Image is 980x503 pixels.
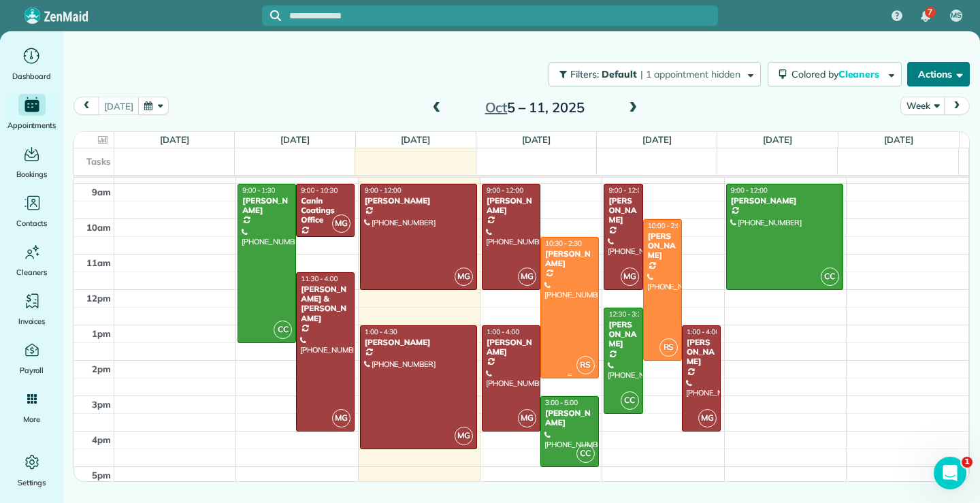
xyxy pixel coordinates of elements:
div: [PERSON_NAME] [647,231,678,261]
div: [PERSON_NAME] [544,408,595,428]
button: Week [900,97,945,115]
span: More [23,412,40,426]
a: [DATE] [884,134,913,145]
span: MG [455,267,473,286]
span: Tasks [86,156,111,167]
span: 10am [86,222,111,233]
span: 1:00 - 4:30 [365,327,397,336]
a: [DATE] [642,134,672,145]
span: 1:00 - 4:00 [687,327,719,336]
span: Dashboard [12,69,51,83]
iframe: Intercom live chat [934,457,966,489]
button: [DATE] [98,97,139,115]
span: RS [576,356,595,374]
div: 7 unread notifications [911,1,940,31]
button: next [944,97,970,115]
span: 1:00 - 4:00 [487,327,519,336]
span: Filters: [570,68,599,80]
span: Invoices [18,314,46,328]
button: Actions [907,62,970,86]
span: 7 [928,7,932,18]
span: Cleaners [16,265,47,279]
a: Filters: Default | 1 appointment hidden [542,62,761,86]
div: Canin Coatings Office [300,196,350,225]
span: Settings [18,476,46,489]
span: | 1 appointment hidden [640,68,740,80]
a: [DATE] [522,134,551,145]
span: 10:00 - 2:00 [648,221,685,230]
a: [DATE] [763,134,792,145]
a: Cleaners [5,241,58,279]
span: CC [821,267,839,286]
a: Settings [5,451,58,489]
div: [PERSON_NAME] [608,320,638,349]
a: Invoices [5,290,58,328]
a: Payroll [5,339,58,377]
span: RS [659,338,678,357]
a: [DATE] [401,134,430,145]
span: MG [518,409,536,427]
a: [DATE] [160,134,189,145]
div: [PERSON_NAME] [242,196,292,216]
span: 2pm [92,363,111,374]
span: 1pm [92,328,111,339]
span: Payroll [20,363,44,377]
span: 3:00 - 5:00 [545,398,578,407]
button: Colored byCleaners [768,62,902,86]
button: Focus search [262,10,281,21]
span: 9:00 - 12:00 [487,186,523,195]
span: MS [951,10,962,21]
span: 12:30 - 3:30 [608,310,645,319]
div: [PERSON_NAME] [608,196,638,225]
span: MG [518,267,536,286]
span: 1 [962,457,973,468]
div: [PERSON_NAME] [364,196,473,206]
span: 12pm [86,293,111,304]
a: Dashboard [5,45,58,83]
span: 4pm [92,434,111,445]
div: [PERSON_NAME] [730,196,839,206]
span: 9:00 - 12:00 [608,186,645,195]
span: MG [621,267,639,286]
div: [PERSON_NAME] [486,196,536,216]
div: [PERSON_NAME] [486,338,536,357]
span: MG [698,409,717,427]
span: MG [455,427,473,445]
span: CC [576,444,595,463]
span: Oct [485,99,508,116]
span: 10:30 - 2:30 [545,239,582,248]
a: Appointments [5,94,58,132]
span: 3pm [92,399,111,410]
div: [PERSON_NAME] [686,338,717,367]
span: 5pm [92,470,111,481]
span: Colored by [791,68,884,80]
span: Appointments [7,118,56,132]
span: 9:00 - 12:00 [731,186,768,195]
span: MG [332,409,350,427]
div: [PERSON_NAME] & [PERSON_NAME] [300,285,350,324]
div: [PERSON_NAME] [364,338,473,347]
span: 9:00 - 12:00 [365,186,402,195]
span: 11am [86,257,111,268]
span: Bookings [16,167,48,181]
div: [PERSON_NAME] [544,249,595,269]
button: Filters: Default | 1 appointment hidden [549,62,761,86]
span: 11:30 - 4:00 [301,274,338,283]
svg: Focus search [270,10,281,21]
span: Contacts [16,216,47,230]
a: Bookings [5,143,58,181]
span: CC [621,391,639,410]
button: prev [73,97,99,115]
a: [DATE] [280,134,310,145]
span: 9:00 - 1:30 [242,186,275,195]
span: Cleaners [838,68,882,80]
a: Contacts [5,192,58,230]
span: 9:00 - 10:30 [301,186,338,195]
h2: 5 – 11, 2025 [450,100,620,115]
span: MG [332,214,350,233]
span: CC [274,321,292,339]
span: Default [602,68,638,80]
span: 9am [92,186,111,197]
